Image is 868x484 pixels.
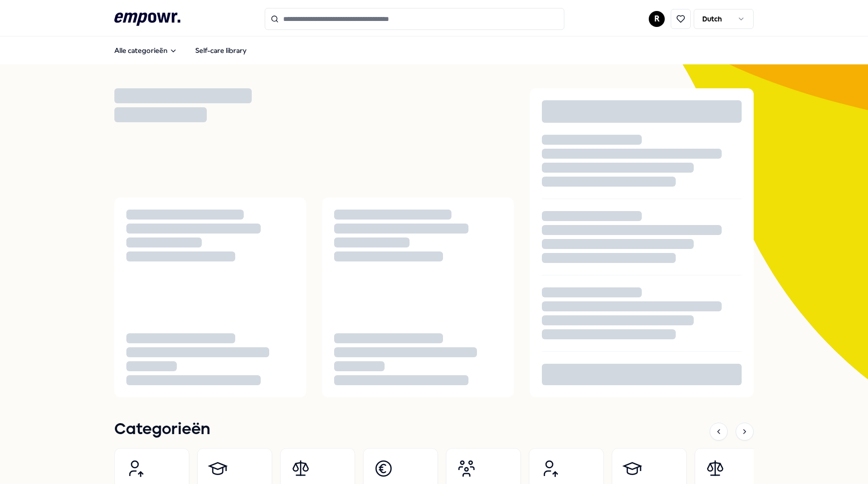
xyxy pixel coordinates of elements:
h1: Categorieën [114,417,210,442]
nav: Main [106,40,255,60]
button: Alle categorieën [106,40,185,60]
button: R [649,11,665,27]
input: Search for products, categories or subcategories [265,8,564,30]
a: Self-care library [187,40,255,60]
